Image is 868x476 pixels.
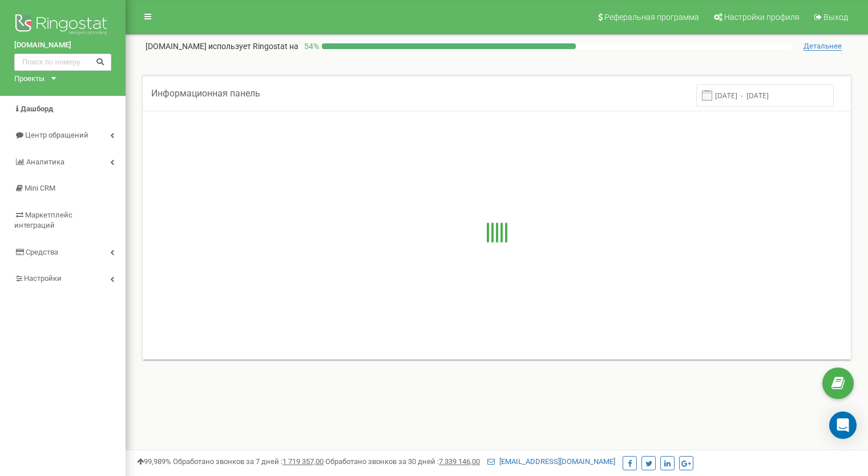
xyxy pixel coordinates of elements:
[14,11,111,40] img: Ringostat logo
[146,41,298,52] p: [DOMAIN_NAME]
[14,211,72,230] span: Маркетплейс интеграций
[14,40,111,51] a: [DOMAIN_NAME]
[24,274,62,283] span: Настройки
[21,104,53,113] span: Дашборд
[298,41,322,52] p: 54 %
[151,88,260,99] span: Информационная панель
[823,13,848,22] span: Выход
[137,457,171,466] span: 99,989%
[325,457,480,466] span: Обработано звонков за 30 дней :
[208,42,298,51] span: использует Ringostat на
[25,184,55,192] span: Mini CRM
[487,457,615,466] a: [EMAIL_ADDRESS][DOMAIN_NAME]
[804,42,842,51] span: Детальнее
[14,74,45,84] div: Проекты
[829,412,857,439] div: Open Intercom Messenger
[14,54,111,71] input: Поиск по номеру
[724,13,800,22] span: Настройки профиля
[26,158,64,166] span: Аналитика
[439,457,480,466] u: 7 339 146,00
[25,131,88,139] span: Центр обращений
[282,457,324,466] u: 1 719 357,00
[26,248,58,256] span: Средства
[604,13,699,22] span: Реферальная программа
[173,457,324,466] span: Обработано звонков за 7 дней :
